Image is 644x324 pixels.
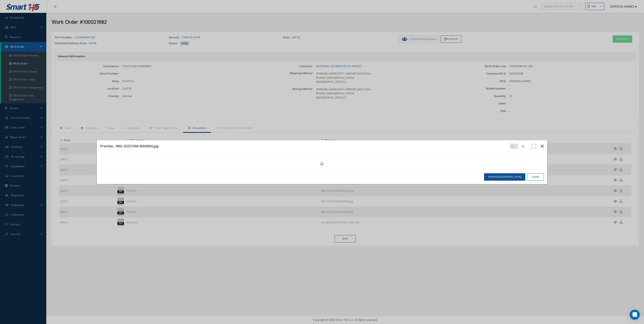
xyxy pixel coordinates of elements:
[320,162,324,165] img: asset
[527,173,544,181] button: Close
[630,310,640,320] div: Open Intercom Messenger
[100,144,507,149] h3: Preview - IMG-20251006-WA0004.jpg
[484,173,525,181] button: Open in [GEOGRAPHIC_DATA]
[520,144,528,149] a: Go Next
